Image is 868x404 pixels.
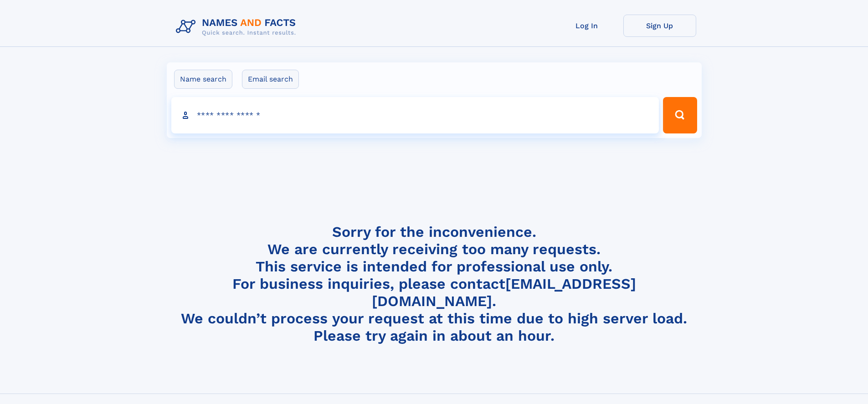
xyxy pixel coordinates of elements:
[550,15,623,37] a: Log In
[172,223,696,345] h4: Sorry for the inconvenience. We are currently receiving too many requests. This service is intend...
[172,15,303,39] img: Logo Names and Facts
[171,97,659,133] input: search input
[174,70,232,89] label: Name search
[372,275,636,310] a: [EMAIL_ADDRESS][DOMAIN_NAME]
[242,70,299,89] label: Email search
[623,15,696,37] a: Sign Up
[663,97,697,133] button: Search Button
